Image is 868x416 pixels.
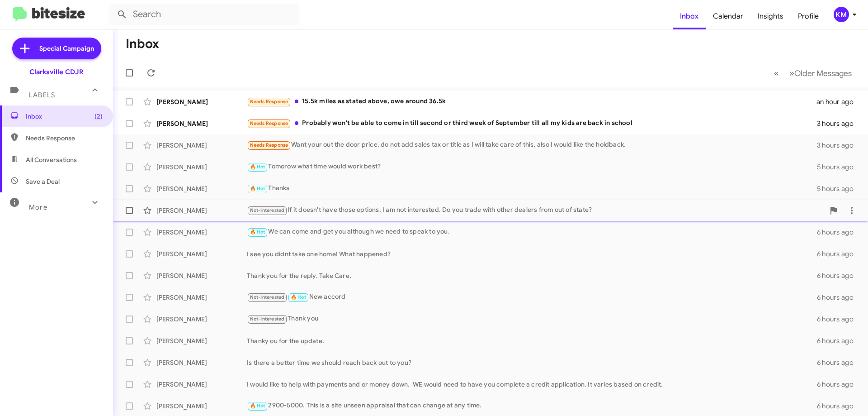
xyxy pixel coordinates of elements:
div: [PERSON_NAME] [156,402,247,411]
div: 15.5k miles as stated above, owe around 36.5k [247,96,816,107]
div: 6 hours ago [817,228,861,237]
input: Search [109,4,299,25]
div: KM [834,7,849,22]
span: 🔥 Hot [291,294,306,300]
button: Previous [769,64,784,82]
a: Insights [750,3,791,29]
div: [PERSON_NAME] [156,97,247,106]
button: KM [826,7,858,22]
span: » [789,67,794,79]
div: [PERSON_NAME] [156,271,247,280]
h1: Inbox [126,37,159,51]
div: [PERSON_NAME] [156,184,247,193]
div: an hour ago [816,97,861,106]
div: [PERSON_NAME] [156,141,247,150]
div: If it doesn't have those options, I am not interested. Do you trade with other dealers from out o... [247,205,825,215]
div: 3 hours ago [817,119,861,128]
a: Inbox [673,3,706,29]
div: 5 hours ago [817,184,861,193]
span: Not-Interested [250,207,285,213]
span: 🔥 Hot [250,403,265,409]
span: 🔥 Hot [250,164,265,170]
div: Tomorow what time would work best? [247,162,817,172]
div: 3 hours ago [817,141,861,150]
div: 6 hours ago [817,249,861,258]
div: [PERSON_NAME] [156,163,247,172]
div: Want your out the door price, do not add sales tax or title as I will take care of this, also I w... [247,140,817,150]
span: Older Messages [794,68,852,78]
span: 🔥 Hot [250,229,265,235]
span: Inbox [26,112,103,121]
a: Calendar [706,3,750,29]
div: [PERSON_NAME] [156,315,247,324]
span: (2) [94,112,103,121]
div: I see you didnt take one home! What happened? [247,249,817,258]
span: Labels [29,91,55,99]
div: 6 hours ago [817,271,861,280]
nav: Page navigation example [769,64,857,82]
span: Needs Response [26,134,103,143]
span: « [774,67,779,79]
div: 5 hours ago [817,163,861,172]
div: Probably won't be able to come in till second or third week of September till all my kids are bac... [247,118,817,129]
div: 2900-5000. This is a site unseen appraisal that can change at any time. [247,401,817,411]
div: Thanks [247,183,817,194]
button: Next [784,64,857,82]
span: 🔥 Hot [250,186,265,191]
span: Save a Deal [26,177,60,186]
div: New accord [247,292,817,302]
div: 6 hours ago [817,402,861,411]
div: [PERSON_NAME] [156,249,247,258]
div: I would like to help with payments and or money down. WE would need to have you complete a credit... [247,380,817,389]
div: 6 hours ago [817,358,861,367]
div: Thanky ou for the update. [247,336,817,345]
a: Special Campaign [12,38,101,59]
a: Profile [791,3,826,29]
div: We can come and get you although we need to speak to you. [247,227,817,237]
div: Is there a better time we should reach back out to you? [247,358,817,367]
div: 6 hours ago [817,336,861,345]
span: Special Campaign [39,44,94,53]
div: 6 hours ago [817,315,861,324]
div: [PERSON_NAME] [156,380,247,389]
div: Clarksville CDJR [29,67,84,77]
span: Not-Interested [250,294,285,300]
div: [PERSON_NAME] [156,228,247,237]
div: 6 hours ago [817,293,861,302]
div: [PERSON_NAME] [156,336,247,345]
div: [PERSON_NAME] [156,206,247,215]
span: More [29,203,47,211]
div: [PERSON_NAME] [156,293,247,302]
span: Needs Response [250,120,288,126]
span: All Conversations [26,155,77,164]
div: 6 hours ago [817,380,861,389]
span: Needs Response [250,99,288,105]
div: [PERSON_NAME] [156,358,247,367]
div: Thank you for the reply. Take Care. [247,271,817,280]
div: [PERSON_NAME] [156,119,247,128]
span: Needs Response [250,142,288,148]
span: Not-Interested [250,316,285,322]
div: Thank you [247,314,817,324]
